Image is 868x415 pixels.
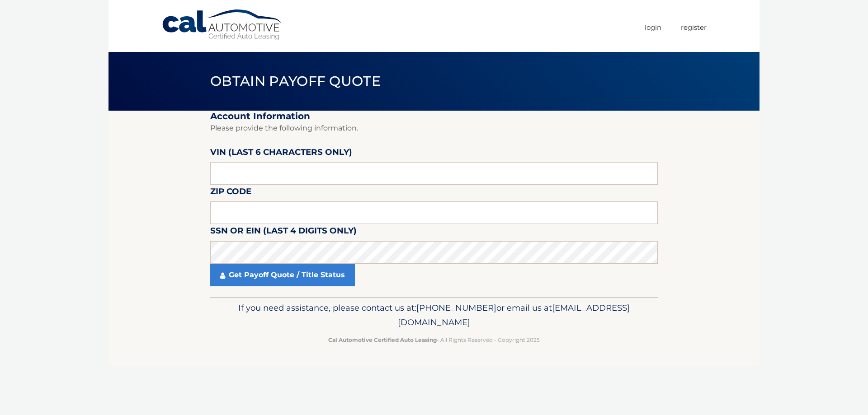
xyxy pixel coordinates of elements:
label: Zip Code [210,185,251,201]
strong: Cal Automotive Certified Auto Leasing [328,336,437,343]
a: Register [681,20,707,35]
a: Login [645,20,661,35]
p: - All Rights Reserved - Copyright 2025 [216,335,652,345]
span: Obtain Payoff Quote [210,73,381,89]
a: Cal Automotive [161,9,283,41]
a: Get Payoff Quote / Title Status [210,264,355,286]
label: SSN or EIN (last 4 digits only) [210,224,357,241]
label: VIN (last 6 characters only) [210,145,352,162]
p: Please provide the following information. [210,122,658,135]
p: If you need assistance, please contact us at: or email us at [216,301,652,330]
span: [PHONE_NUMBER] [416,303,496,313]
h2: Account Information [210,111,658,122]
